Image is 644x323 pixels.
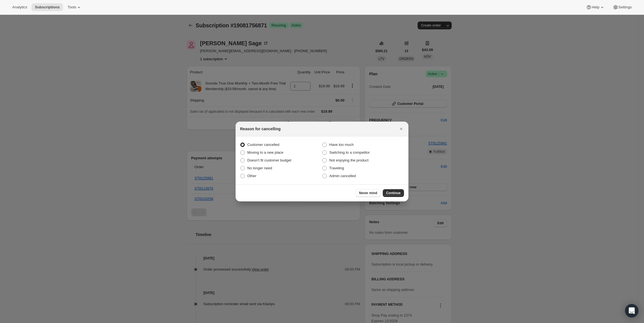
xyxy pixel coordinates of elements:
[247,166,272,170] span: No longer need
[247,150,283,155] span: Moving to a new place
[356,189,381,197] button: Never mind
[359,191,377,195] span: Never mind
[386,191,401,195] span: Continue
[329,143,354,147] span: Have too much
[64,3,85,11] button: Tools
[247,143,279,147] span: Customer cancelled
[383,189,404,197] button: Continue
[592,5,599,9] span: Help
[397,125,405,133] button: Close
[329,174,356,178] span: Admin cancelled
[625,304,638,317] div: Open Intercom Messenger
[67,5,76,9] span: Tools
[240,126,280,132] h2: Reason for cancelling
[32,3,63,11] button: Subscriptions
[609,3,635,11] button: Settings
[329,158,369,162] span: Not enjoying the product
[12,5,27,9] span: Analytics
[9,3,30,11] button: Analytics
[583,3,608,11] button: Help
[329,166,344,170] span: Traveling
[35,5,60,9] span: Subscriptions
[618,5,632,9] span: Settings
[247,158,291,162] span: Doesn't fit customer budget
[329,150,370,155] span: Switching to a competitor
[247,174,256,178] span: Other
